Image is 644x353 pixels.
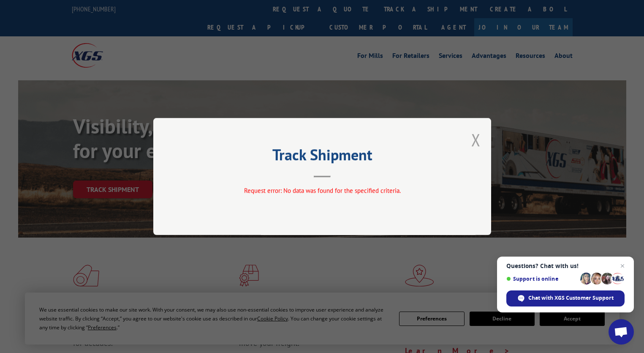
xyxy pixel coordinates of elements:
span: Support is online [506,276,577,282]
div: Chat with XGS Customer Support [506,290,625,306]
span: Chat with XGS Customer Support [528,294,614,302]
span: Close chat [617,261,628,271]
button: Close modal [471,129,481,151]
span: Questions? Chat with us! [506,263,625,269]
h2: Track Shipment [196,149,449,165]
span: Request error: No data was found for the specified criteria. [244,186,400,194]
div: Open chat [609,319,634,345]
